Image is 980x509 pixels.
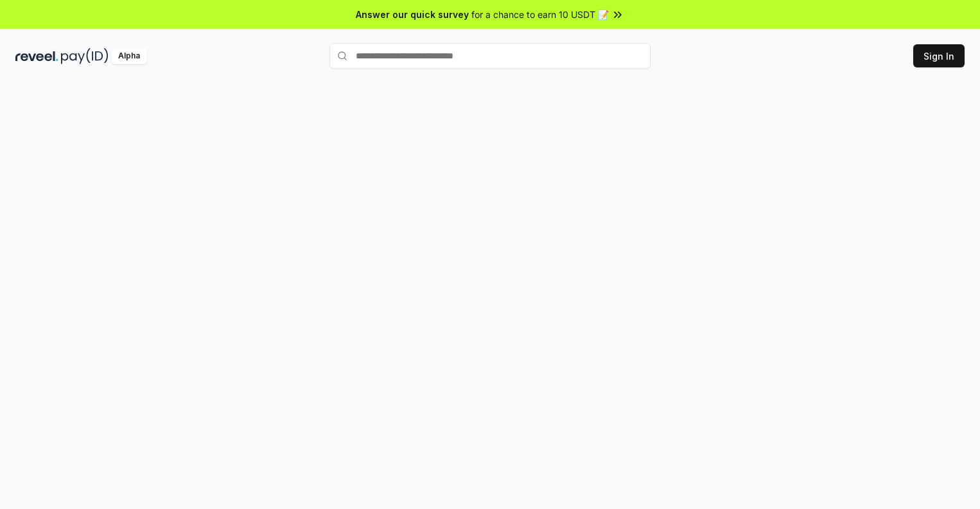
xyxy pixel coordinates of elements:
[61,48,109,64] img: pay_id
[471,8,609,21] span: for a chance to earn 10 USDT 📝
[111,48,147,64] div: Alpha
[15,48,58,64] img: reveel_dark
[356,8,469,21] span: Answer our quick survey
[913,44,965,67] button: Sign In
